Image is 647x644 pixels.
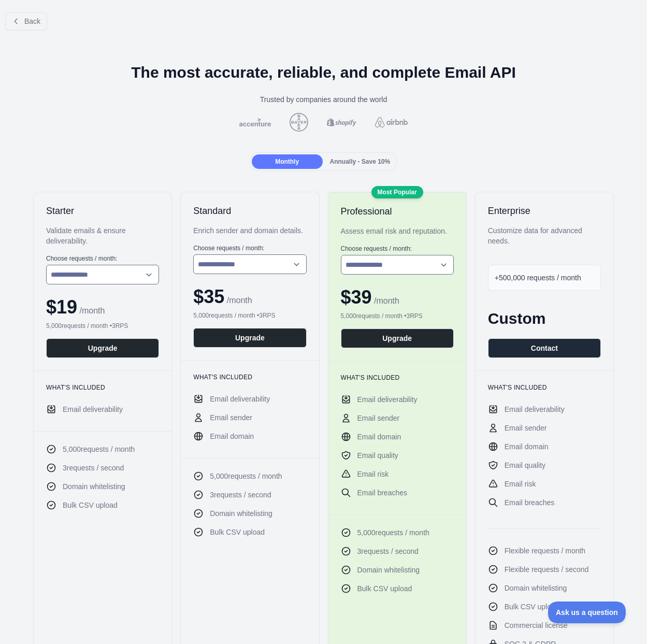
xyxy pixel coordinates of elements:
[63,404,123,414] span: Email deliverability
[505,404,565,414] span: Email deliverability
[357,413,400,423] span: Email sender
[488,383,601,392] h3: What's included
[357,394,418,405] span: Email deliverability
[548,602,626,623] iframe: Toggle Customer Support
[505,423,547,433] span: Email sender
[210,431,254,441] span: Email domain
[210,412,252,423] span: Email sender
[357,432,401,442] span: Email domain
[210,394,270,404] span: Email deliverability
[46,383,159,392] h3: What's included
